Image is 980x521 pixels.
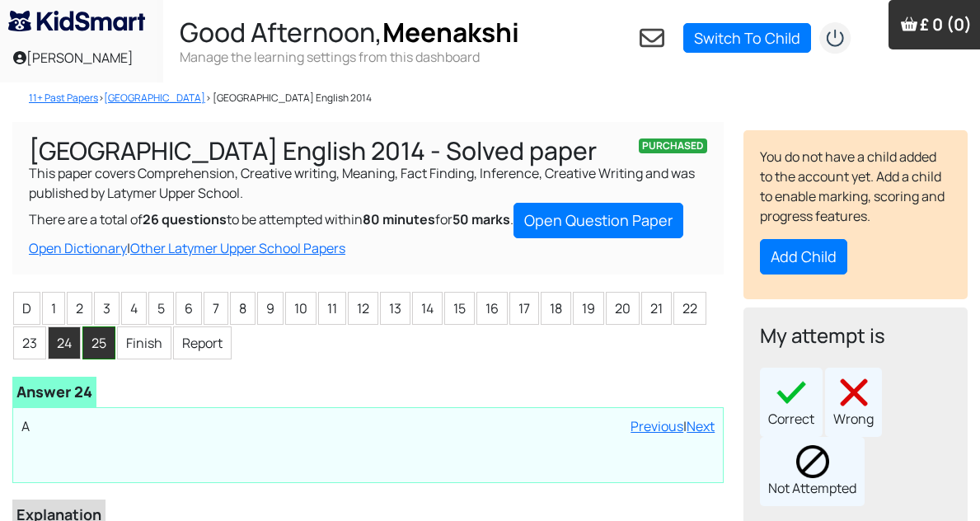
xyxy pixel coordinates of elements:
li: 5 [148,292,174,325]
img: Your items in the shopping basket [901,16,917,32]
div: Not Attempted [760,437,865,506]
button: Add Child [760,239,847,275]
p: A [21,416,715,436]
li: 2 [67,292,92,325]
b: Answer 24 [16,382,92,401]
a: Open Question Paper [513,203,683,238]
li: Report [173,326,232,359]
b: 50 marks [452,210,510,228]
li: 17 [509,292,539,325]
span: PURCHASED [639,138,708,153]
li: 7 [204,292,228,325]
nav: > > [GEOGRAPHIC_DATA] English 2014 [12,91,709,106]
li: 1 [42,292,65,325]
a: Open Dictionary [29,239,127,257]
a: Next [687,417,715,435]
a: Switch To Child [683,23,811,53]
h2: Good Afternoon, [180,16,519,48]
li: 8 [230,292,256,325]
li: 23 [13,326,46,359]
li: 19 [573,292,604,325]
li: 24 [48,326,81,359]
li: D [13,292,40,325]
img: right40x40.png [775,376,808,409]
h4: My attempt is [760,324,951,348]
a: Other Latymer Upper School Papers [130,239,345,257]
h3: Manage the learning settings from this dashboard [180,48,519,66]
li: 12 [348,292,378,325]
span: £ 0 (0) [920,13,972,35]
li: 25 [82,326,115,359]
li: 18 [541,292,571,325]
img: block.png [796,445,829,478]
img: KidSmart logo [8,11,145,31]
img: logout2.png [818,21,851,54]
img: cross40x40.png [837,376,870,409]
div: | [29,238,707,258]
div: Wrong [825,368,882,437]
li: 10 [285,292,317,325]
span: Meenakshi [382,14,519,50]
a: [GEOGRAPHIC_DATA] [104,91,205,105]
li: 11 [318,292,346,325]
div: | [631,416,715,436]
li: Finish [117,326,171,359]
li: 20 [606,292,640,325]
a: 11+ Past Papers [29,91,98,105]
b: 80 minutes [363,210,435,228]
p: You do not have a child added to the account yet. Add a child to enable marking, scoring and prog... [760,147,951,226]
h1: [GEOGRAPHIC_DATA] English 2014 - Solved paper [29,138,707,163]
a: Previous [631,417,683,435]
li: 21 [641,292,672,325]
li: 6 [176,292,202,325]
li: 14 [412,292,443,325]
li: 9 [257,292,284,325]
li: 13 [380,292,410,325]
li: 16 [476,292,508,325]
div: This paper covers Comprehension, Creative writing, Meaning, Fact Finding, Inference, Creative Wri... [12,122,724,275]
li: 4 [121,292,147,325]
li: 3 [94,292,120,325]
li: 22 [673,292,706,325]
li: 15 [444,292,475,325]
div: Correct [760,368,823,437]
b: 26 questions [143,210,227,228]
